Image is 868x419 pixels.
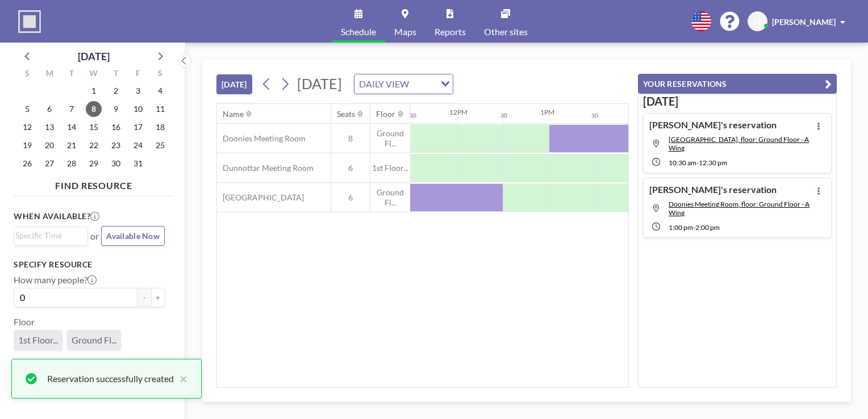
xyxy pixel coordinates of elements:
span: Loirston Meeting Room, floor: Ground Floor - A Wing [669,135,809,152]
div: W [83,67,105,82]
span: Sunday, October 12, 2025 [19,119,35,135]
input: Search for option [412,77,434,91]
span: Thursday, October 2, 2025 [108,83,124,99]
span: 1st Floor... [18,334,58,345]
span: Maps [394,27,416,36]
div: S [149,67,171,82]
span: Thursday, October 16, 2025 [108,119,124,135]
span: Friday, October 3, 2025 [130,83,146,99]
div: M [39,67,61,82]
span: Monday, October 20, 2025 [41,137,57,153]
span: Friday, October 10, 2025 [130,101,146,117]
span: Saturday, October 11, 2025 [152,101,168,117]
div: 30 [591,112,598,119]
span: Sunday, October 5, 2025 [19,101,35,117]
span: Tuesday, October 28, 2025 [64,156,80,171]
span: Monday, October 27, 2025 [41,156,57,171]
span: Thursday, October 9, 2025 [108,101,124,117]
div: 1PM [540,108,554,116]
span: Dunnottar Meeting Room [217,163,314,173]
button: close [174,372,187,386]
span: 1st Floor... [370,163,410,173]
h3: Specify resource [14,259,165,270]
input: Search for option [15,229,81,242]
span: Sunday, October 19, 2025 [19,137,35,153]
span: Schedule [341,27,376,36]
span: 12:30 PM [699,158,727,167]
span: 1:00 PM [669,223,693,232]
span: 8 [331,133,370,144]
span: - [693,223,695,232]
span: Ground Fl... [370,187,410,207]
button: - [137,288,151,307]
div: 12PM [449,108,468,116]
span: 10:30 AM [669,158,696,167]
span: DAILY VIEW [357,77,411,91]
span: Wednesday, October 15, 2025 [86,119,102,135]
button: + [151,288,165,307]
div: T [105,67,127,82]
span: Wednesday, October 1, 2025 [86,83,102,99]
span: Saturday, October 4, 2025 [152,83,168,99]
img: organization-logo [18,10,41,33]
span: [GEOGRAPHIC_DATA] [217,192,304,203]
span: Tuesday, October 14, 2025 [64,119,80,135]
span: 6 [331,192,370,203]
button: YOUR RESERVATIONS [638,74,837,94]
div: Seats [337,109,355,119]
span: Friday, October 17, 2025 [130,119,146,135]
span: Ground Fl... [370,128,410,148]
span: [DATE] [297,75,342,92]
span: Doonies Meeting Room, floor: Ground Floor - A Wing [669,200,809,217]
span: Tuesday, October 21, 2025 [64,137,80,153]
button: Available Now [101,226,165,246]
span: Sunday, October 26, 2025 [19,156,35,171]
span: Reports [435,27,466,36]
h3: [DATE] [643,94,832,108]
span: Other sites [484,27,528,36]
span: Wednesday, October 8, 2025 [86,101,102,117]
span: Available Now [106,231,160,241]
span: Saturday, October 18, 2025 [152,119,168,135]
div: Search for option [14,227,87,244]
span: Monday, October 6, 2025 [41,101,57,117]
span: Friday, October 24, 2025 [130,137,146,153]
span: Saturday, October 25, 2025 [152,137,168,153]
span: Friday, October 31, 2025 [130,156,146,171]
span: 2:00 PM [695,223,720,232]
div: Reservation successfully created [47,372,174,386]
span: Wednesday, October 22, 2025 [86,137,102,153]
label: Floor [14,316,35,328]
h4: [PERSON_NAME]'s reservation [649,119,777,131]
span: 6 [331,163,370,173]
div: Name [223,109,244,119]
div: Search for option [354,74,453,94]
span: Wednesday, October 29, 2025 [86,156,102,171]
div: S [16,67,39,82]
div: Floor [376,109,395,119]
div: 30 [500,112,507,119]
div: 30 [410,112,416,119]
div: T [61,67,83,82]
div: F [127,67,149,82]
span: Thursday, October 30, 2025 [108,156,124,171]
span: or [90,231,99,242]
span: Doonies Meeting Room [217,133,306,144]
span: - [696,158,699,167]
label: How many people? [14,274,97,286]
h4: [PERSON_NAME]'s reservation [649,184,777,195]
h4: FIND RESOURCE [14,175,174,191]
span: Monday, October 13, 2025 [41,119,57,135]
span: Tuesday, October 7, 2025 [64,101,80,117]
span: Ground Fl... [72,334,116,345]
span: [PERSON_NAME] [772,17,836,27]
span: Thursday, October 23, 2025 [108,137,124,153]
button: [DATE] [216,74,252,94]
span: SL [753,16,762,27]
div: [DATE] [78,48,110,64]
